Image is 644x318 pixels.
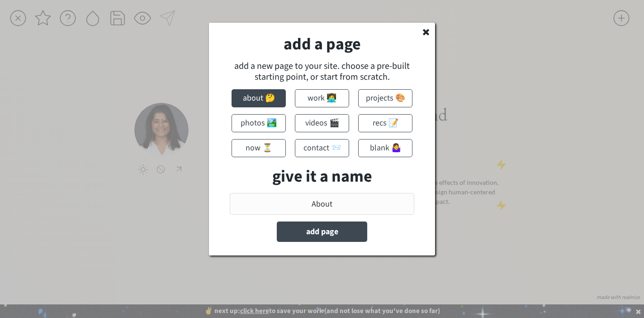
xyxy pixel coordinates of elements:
[232,139,286,157] button: now ⏳
[277,222,367,242] button: add page
[224,61,420,82] div: add a new page to your site. choose a pre-built starting point, or start from scratch.
[272,165,372,188] strong: give it a name
[358,114,412,132] button: recs 📝
[295,139,349,157] button: contact 📨
[232,114,286,132] button: photos 🏞️
[358,139,412,157] button: blank 🤷‍♀️
[295,114,349,132] button: videos 🎬
[295,89,349,107] button: work 👩‍💻
[284,33,361,56] strong: add a page
[230,193,414,215] input: About
[358,89,412,107] button: projects 🎨
[232,89,286,107] button: about 🤔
